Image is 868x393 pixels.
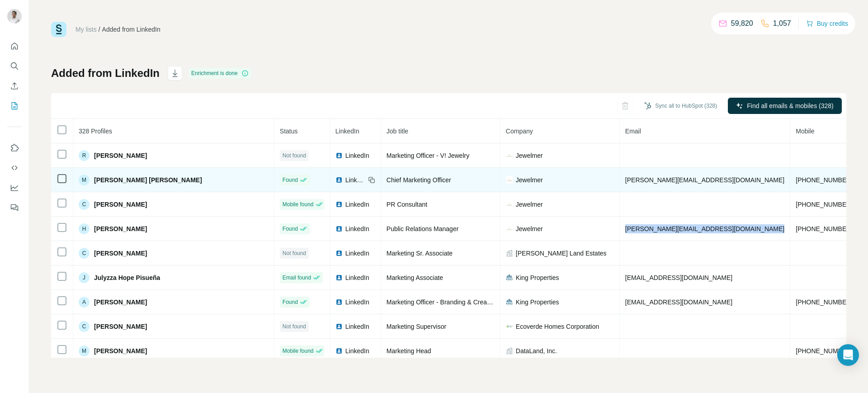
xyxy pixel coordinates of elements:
[516,346,557,355] span: DataLand, Inc.
[506,298,513,306] img: company-logo
[387,201,427,208] span: PR Consultant
[387,347,431,355] span: Marketing Head
[335,152,343,159] img: LinkedIn logo
[506,152,513,159] img: company-logo
[51,22,66,37] img: Surfe Logo
[7,9,22,24] img: Avatar
[796,176,853,184] span: [PHONE_NUMBER]
[625,274,732,281] span: [EMAIL_ADDRESS][DOMAIN_NAME]
[94,200,147,209] span: [PERSON_NAME]
[796,298,853,306] span: [PHONE_NUMBER]
[7,78,22,94] button: Enrich CSV
[506,176,513,184] img: company-logo
[516,273,559,282] span: King Properties
[345,346,369,355] span: LinkedIn
[516,224,543,233] span: Jewelmer
[280,128,298,135] span: Status
[75,26,97,33] a: My lists
[387,128,408,135] span: Job title
[345,224,369,233] span: LinkedIn
[7,160,22,176] button: Use Surfe API
[345,200,369,209] span: LinkedIn
[625,225,784,232] span: [PERSON_NAME][EMAIL_ADDRESS][DOMAIN_NAME]
[773,18,791,29] p: 1,057
[94,322,147,331] span: [PERSON_NAME]
[79,272,90,283] div: J
[506,201,513,208] img: company-logo
[731,18,753,29] p: 59,820
[79,321,90,332] div: C
[335,250,343,257] img: LinkedIn logo
[335,201,343,208] img: LinkedIn logo
[335,323,343,330] img: LinkedIn logo
[7,199,22,216] button: Feedback
[387,225,459,232] span: Public Relations Manager
[796,201,853,208] span: [PHONE_NUMBER]
[7,58,22,74] button: Search
[387,152,469,159] span: Marketing Officer - V! Jewelry
[345,175,365,185] span: LinkedIn
[747,101,833,110] span: Find all emails & mobiles (328)
[79,223,90,234] div: H
[335,225,343,232] img: LinkedIn logo
[283,322,306,331] span: Not found
[796,225,853,232] span: [PHONE_NUMBER]
[94,151,147,160] span: [PERSON_NAME]
[728,98,842,114] button: Find all emails & mobiles (328)
[387,250,453,257] span: Marketing Sr. Associate
[387,274,443,281] span: Marketing Associate
[625,128,641,135] span: Email
[94,249,147,258] span: [PERSON_NAME]
[335,176,343,184] img: LinkedIn logo
[94,273,160,282] span: Julyzza Hope Pisueña
[387,323,446,330] span: Marketing Supervisor
[283,225,298,233] span: Found
[387,176,451,184] span: Chief Marketing Officer
[516,249,607,258] span: [PERSON_NAME] Land Estates
[335,274,343,281] img: LinkedIn logo
[625,176,784,184] span: [PERSON_NAME][EMAIL_ADDRESS][DOMAIN_NAME]
[806,17,848,30] button: Buy credits
[79,175,90,185] div: M
[796,128,814,135] span: Mobile
[7,180,22,196] button: Dashboard
[283,274,311,282] span: Email found
[99,25,100,34] li: /
[94,175,202,185] span: [PERSON_NAME] [PERSON_NAME]
[506,225,513,232] img: company-logo
[102,25,160,34] div: Added from LinkedIn
[345,249,369,258] span: LinkedIn
[516,151,543,160] span: Jewelmer
[516,322,599,331] span: Ecoverde Homes Corporation
[283,176,298,184] span: Found
[335,298,343,306] img: LinkedIn logo
[283,249,306,257] span: Not found
[79,346,90,356] div: M
[625,298,732,306] span: [EMAIL_ADDRESS][DOMAIN_NAME]
[51,66,160,80] h1: Added from LinkedIn
[516,175,543,185] span: Jewelmer
[79,128,112,135] span: 328 Profiles
[345,273,369,282] span: LinkedIn
[79,248,90,259] div: C
[7,140,22,156] button: Use Surfe on LinkedIn
[94,224,147,233] span: [PERSON_NAME]
[7,98,22,114] button: My lists
[79,199,90,210] div: C
[837,344,859,366] div: Open Intercom Messenger
[7,38,22,54] button: Quick start
[516,200,543,209] span: Jewelmer
[79,297,90,308] div: A
[638,99,723,113] button: Sync all to HubSpot (328)
[94,298,147,307] span: [PERSON_NAME]
[345,322,369,331] span: LinkedIn
[335,347,343,355] img: LinkedIn logo
[345,151,369,160] span: LinkedIn
[387,298,500,306] span: Marketing Officer - Branding & Creatives
[796,347,853,355] span: [PHONE_NUMBER]
[283,347,314,355] span: Mobile found
[335,128,359,135] span: LinkedIn
[283,200,314,208] span: Mobile found
[345,298,369,307] span: LinkedIn
[506,128,533,135] span: Company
